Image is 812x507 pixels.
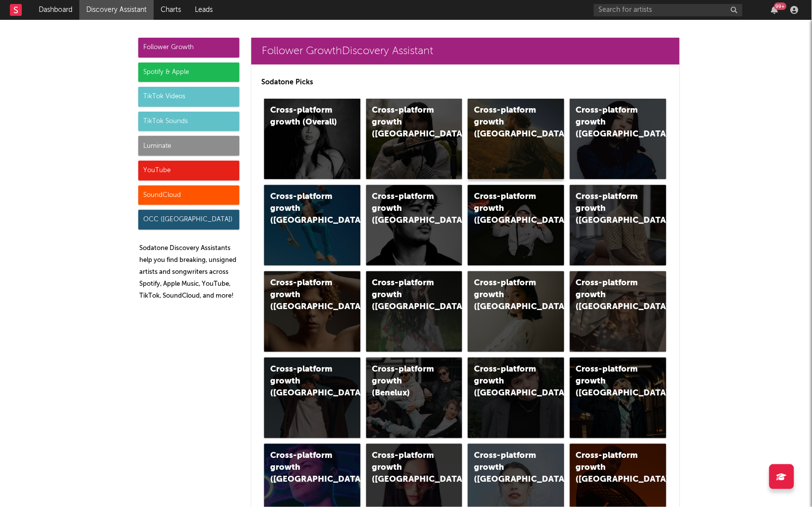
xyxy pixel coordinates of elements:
[474,105,541,140] div: Cross-platform growth ([GEOGRAPHIC_DATA])
[264,99,360,179] a: Cross-platform growth (Overall)
[138,186,239,205] div: SoundCloud
[372,277,440,313] div: Cross-platform growth ([GEOGRAPHIC_DATA])
[270,450,338,486] div: Cross-platform growth ([GEOGRAPHIC_DATA])
[372,364,440,399] div: Cross-platform growth (Benelux)
[139,243,239,302] p: Sodatone Discovery Assistants help you find breaking, unsigned artists and songwriters across Spo...
[264,271,360,352] a: Cross-platform growth ([GEOGRAPHIC_DATA])
[468,185,564,265] a: Cross-platform growth ([GEOGRAPHIC_DATA]/GSA)
[570,99,666,179] a: Cross-platform growth ([GEOGRAPHIC_DATA])
[570,185,666,265] a: Cross-platform growth ([GEOGRAPHIC_DATA])
[474,450,541,486] div: Cross-platform growth ([GEOGRAPHIC_DATA])
[366,271,463,352] a: Cross-platform growth ([GEOGRAPHIC_DATA])
[774,2,787,10] div: 99 +
[264,185,360,265] a: Cross-platform growth ([GEOGRAPHIC_DATA])
[576,191,643,227] div: Cross-platform growth ([GEOGRAPHIC_DATA])
[138,38,239,58] div: Follower Growth
[264,358,360,438] a: Cross-platform growth ([GEOGRAPHIC_DATA])
[270,364,338,399] div: Cross-platform growth ([GEOGRAPHIC_DATA])
[270,105,338,128] div: Cross-platform growth (Overall)
[366,99,463,179] a: Cross-platform growth ([GEOGRAPHIC_DATA])
[771,6,778,14] button: 99+
[468,358,564,438] a: Cross-platform growth ([GEOGRAPHIC_DATA])
[372,450,440,486] div: Cross-platform growth ([GEOGRAPHIC_DATA])
[576,105,643,140] div: Cross-platform growth ([GEOGRAPHIC_DATA])
[372,105,440,140] div: Cross-platform growth ([GEOGRAPHIC_DATA])
[138,112,239,131] div: TikTok Sounds
[251,38,680,64] a: Follower GrowthDiscovery Assistant
[138,210,239,230] div: OCC ([GEOGRAPHIC_DATA])
[366,358,463,438] a: Cross-platform growth (Benelux)
[468,99,564,179] a: Cross-platform growth ([GEOGRAPHIC_DATA])
[372,191,440,227] div: Cross-platform growth ([GEOGRAPHIC_DATA])
[468,271,564,352] a: Cross-platform growth ([GEOGRAPHIC_DATA])
[138,161,239,181] div: YouTube
[138,87,239,107] div: TikTok Videos
[594,4,743,16] input: Search for artists
[570,358,666,438] a: Cross-platform growth ([GEOGRAPHIC_DATA])
[138,136,239,156] div: Luminate
[261,76,670,88] p: Sodatone Picks
[474,364,541,399] div: Cross-platform growth ([GEOGRAPHIC_DATA])
[474,277,541,313] div: Cross-platform growth ([GEOGRAPHIC_DATA])
[138,63,239,82] div: Spotify & Apple
[576,450,643,486] div: Cross-platform growth ([GEOGRAPHIC_DATA])
[576,277,643,313] div: Cross-platform growth ([GEOGRAPHIC_DATA])
[270,191,338,227] div: Cross-platform growth ([GEOGRAPHIC_DATA])
[570,271,666,352] a: Cross-platform growth ([GEOGRAPHIC_DATA])
[474,191,541,227] div: Cross-platform growth ([GEOGRAPHIC_DATA]/GSA)
[270,277,338,313] div: Cross-platform growth ([GEOGRAPHIC_DATA])
[366,185,463,265] a: Cross-platform growth ([GEOGRAPHIC_DATA])
[576,364,643,399] div: Cross-platform growth ([GEOGRAPHIC_DATA])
